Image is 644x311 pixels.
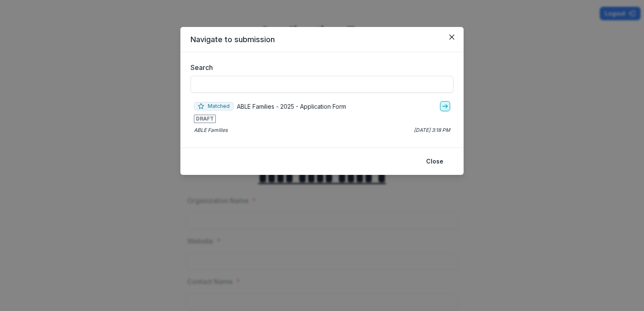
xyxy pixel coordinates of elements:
[180,27,464,52] header: Navigate to submission
[194,126,228,134] p: ABLE Families
[237,102,346,111] p: ABLE Families - 2025 - Application Form
[191,62,448,72] label: Search
[445,30,459,44] button: Close
[414,126,450,134] p: [DATE] 3:18 PM
[440,101,450,111] a: go-to
[194,102,233,110] span: Matched
[421,155,448,168] button: Close
[194,115,216,123] span: DRAFT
